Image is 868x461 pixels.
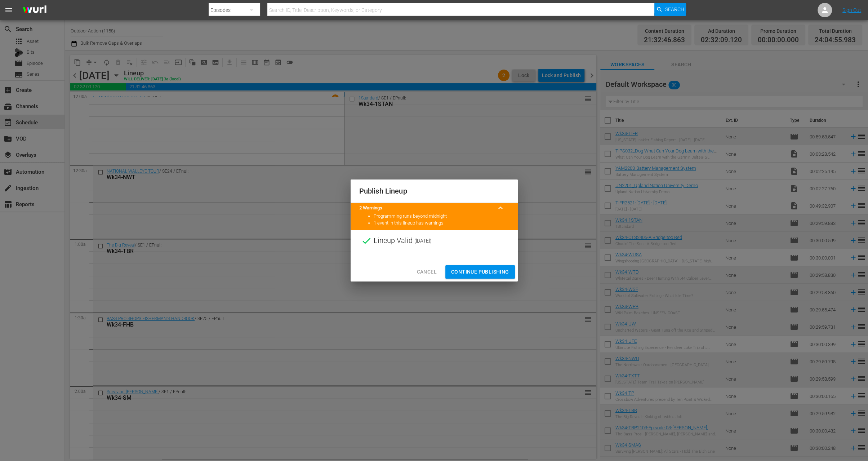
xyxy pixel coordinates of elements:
[351,230,518,252] div: Lineup Valid
[496,204,505,212] span: keyboard_arrow_up
[359,205,492,212] title: 2 Warnings
[17,2,52,19] img: ans4CAIJ8jUAAAAAAAAAAAAAAAAAAAAAAAAgQb4GAAAAAAAAAAAAAAAAAAAAAAAAJMjXAAAAAAAAAAAAAAAAAAAAAAAAgAT5G...
[411,265,442,279] button: Cancel
[445,265,515,279] button: Continue Publishing
[665,3,684,16] span: Search
[417,267,436,276] span: Cancel
[374,220,509,227] li: 1 event in this lineup has warnings.
[4,6,13,14] span: menu
[414,235,432,246] span: ( [DATE] )
[842,7,861,13] a: Sign Out
[374,213,509,220] li: Programming runs beyond midnight
[359,185,509,197] h2: Publish Lineup
[492,199,509,217] button: keyboard_arrow_up
[451,267,509,276] span: Continue Publishing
